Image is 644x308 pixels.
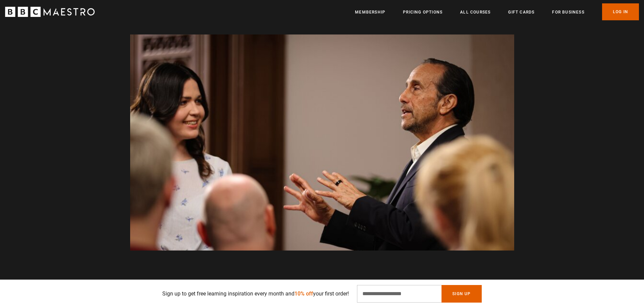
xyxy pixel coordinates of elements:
button: Sign Up [442,285,481,303]
a: Log In [602,3,639,20]
p: Sign up to get free learning inspiration every month and your first order! [162,290,349,298]
a: For business [552,9,584,16]
a: Pricing Options [403,9,443,16]
span: 10% off [294,290,313,297]
h2: Course preview [130,9,514,24]
video-js: Video Player [130,34,514,251]
a: Membership [355,9,385,16]
svg: BBC Maestro [5,7,95,17]
a: All Courses [460,9,491,16]
a: Gift Cards [508,9,534,16]
nav: Primary [355,3,639,20]
h2: Lesson plan (26) [191,278,453,292]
